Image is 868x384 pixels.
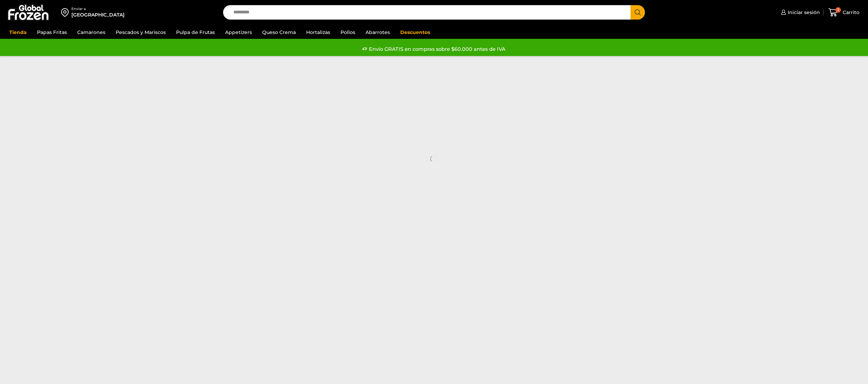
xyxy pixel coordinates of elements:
div: Enviar a [71,7,125,11]
a: Hortalizas [303,26,334,39]
a: 3 Carrito [827,4,861,21]
div: [GEOGRAPHIC_DATA] [71,11,125,18]
span: Carrito [841,9,859,16]
img: address-field-icon.svg [61,7,71,18]
span: 3 [835,7,841,13]
span: Iniciar sesión [786,9,820,16]
a: Abarrotes [362,26,393,39]
a: Camarones [74,26,109,39]
a: Pescados y Mariscos [112,26,169,39]
a: Appetizers [222,26,255,39]
a: Pulpa de Frutas [173,26,218,39]
a: Queso Crema [259,26,299,39]
a: Tienda [6,26,30,39]
a: Descuentos [397,26,433,39]
a: Papas Fritas [34,26,70,39]
button: Search button [630,5,645,20]
a: Pollos [337,26,359,39]
a: Iniciar sesión [779,5,820,19]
